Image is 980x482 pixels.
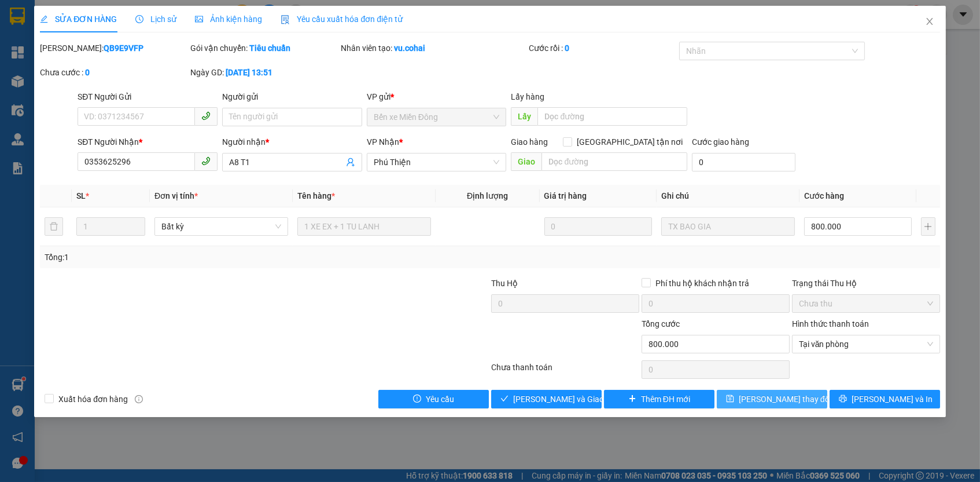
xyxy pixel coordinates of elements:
label: Cước giao hàng [692,137,749,147]
span: clock-circle [135,15,143,23]
div: Nhân viên tạo: [341,42,526,54]
span: Đơn vị tính [154,191,198,200]
span: phone [201,111,211,121]
span: phone [201,156,211,166]
div: SĐT Người Gửi [78,90,218,103]
span: check [500,395,509,404]
span: Tại văn phòng [799,335,933,353]
span: edit [40,15,48,23]
input: Ghi Chú [661,217,795,236]
span: user-add [346,158,355,167]
b: vu.cohai [394,43,425,53]
div: Gói vận chuyển: [190,42,338,54]
span: plus [628,395,636,404]
b: 0 [85,68,90,77]
div: Người gửi [222,90,362,103]
span: Thêm ĐH mới [641,393,690,406]
span: save [726,395,734,404]
span: Giá trị hàng [544,191,587,200]
b: QB9E9VFP [104,43,143,53]
span: [GEOGRAPHIC_DATA] tận nơi [572,136,687,148]
span: exclamation-circle [413,395,421,404]
input: Dọc đường [541,152,687,171]
input: VD: Bàn, Ghế [297,217,431,236]
div: Người nhận [222,136,362,148]
span: Phú Thiện [374,154,500,171]
input: Dọc đường [537,107,687,126]
div: Ngày GD: [190,66,338,79]
div: Trạng thái Thu Hộ [792,277,940,290]
button: check[PERSON_NAME] và Giao hàng [491,390,602,408]
span: [PERSON_NAME] và Giao hàng [513,393,624,406]
label: Hình thức thanh toán [792,319,869,328]
span: Lấy [511,107,537,126]
span: printer [839,395,847,404]
span: picture [195,15,203,23]
span: Phí thu hộ khách nhận trả [651,277,754,290]
span: Tổng cước [642,319,680,328]
b: Tiêu chuẩn [249,43,290,53]
span: SL [76,191,86,200]
span: [PERSON_NAME] thay đổi [739,393,831,406]
input: 0 [544,217,652,236]
span: Giao [511,152,541,171]
span: Bất kỳ [161,218,281,235]
button: save[PERSON_NAME] thay đổi [717,390,827,408]
th: Ghi chú [657,185,800,207]
div: [PERSON_NAME]: [40,42,188,54]
span: [PERSON_NAME] và In [852,393,933,406]
div: Cước rồi : [529,42,677,54]
span: Xuất hóa đơn hàng [54,393,132,406]
div: SĐT Người Nhận [78,136,218,148]
span: Yêu cầu [426,393,454,406]
div: Chưa cước : [40,66,188,79]
span: Cước hàng [804,191,844,200]
button: delete [45,217,63,236]
button: plus [921,217,935,236]
div: VP gửi [367,90,507,103]
b: 0 [565,43,569,53]
div: Tổng: 1 [45,251,378,264]
button: printer[PERSON_NAME] và In [830,390,940,408]
span: info-circle [135,395,143,403]
span: Định lượng [467,191,508,200]
div: Chưa thanh toán [490,361,640,381]
span: Giao hàng [511,137,548,147]
span: Lấy hàng [511,92,544,101]
span: close [925,17,934,26]
button: plusThêm ĐH mới [604,390,714,408]
span: SỬA ĐƠN HÀNG [40,14,117,24]
span: Bến xe Miền Đông [374,108,500,126]
span: Tên hàng [297,191,335,200]
button: Close [913,6,946,38]
span: Ảnh kiện hàng [195,14,262,24]
button: exclamation-circleYêu cầu [378,390,489,408]
span: Yêu cầu xuất hóa đơn điện tử [281,14,403,24]
span: Chưa thu [799,295,933,312]
span: Thu Hộ [491,279,518,288]
span: VP Nhận [367,137,399,147]
input: Cước giao hàng [692,153,795,171]
b: [DATE] 13:51 [226,68,272,77]
span: Lịch sử [135,14,176,24]
img: icon [281,15,290,24]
